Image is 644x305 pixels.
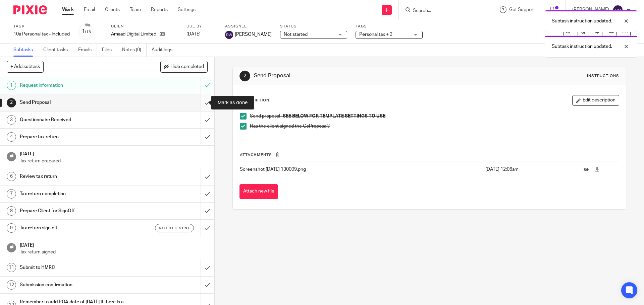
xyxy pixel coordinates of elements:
[20,240,208,249] h1: [DATE]
[283,114,385,119] strong: SEE BELOW FOR TEMPLATE SETTINGS TO USE
[20,132,136,142] h1: Prepare tax return
[280,24,347,29] label: Status
[7,98,16,107] div: 2
[159,225,190,231] span: Not yet sent
[250,113,619,120] p: Send proposal -
[612,5,623,15] img: svg%3E
[239,184,278,199] button: Attach new file
[7,280,16,290] div: 12
[20,280,136,290] h1: Submission confirmation
[7,61,44,72] button: + Add subtask
[111,31,156,37] p: Amaad Digital Limited
[186,32,201,36] span: [DATE]
[587,73,619,79] div: Instructions
[7,206,16,216] div: 8
[20,80,136,90] h1: Request information
[225,31,233,39] img: svg%3E
[254,72,444,79] h1: Send Proposal
[122,44,147,57] a: Notes (0)
[239,98,269,103] p: Description
[78,44,97,57] a: Emails
[7,132,16,142] div: 4
[552,18,612,24] p: Subtask instruction updated.
[43,44,73,57] a: Client tasks
[552,43,612,50] p: Subtask instruction updated.
[20,97,136,107] h1: Send Proposal
[20,158,208,164] p: Tax return prepared
[7,172,16,181] div: 6
[239,71,250,81] div: 2
[62,6,74,13] a: Work
[170,64,204,70] span: Hide completed
[7,189,16,199] div: 7
[235,31,272,38] span: [PERSON_NAME]
[160,61,208,72] button: Hide completed
[20,149,208,157] h1: [DATE]
[240,153,272,157] span: Attachments
[105,6,120,13] a: Clients
[20,171,136,181] h1: Review tax return
[85,30,91,34] small: /13
[20,249,208,255] p: Tax return signed
[20,206,136,216] h1: Prepare Client for SignOff
[20,223,136,233] h1: Tax return sign off
[84,6,95,13] a: Email
[7,263,16,272] div: 11
[7,81,16,90] div: 1
[225,24,272,29] label: Assignee
[485,166,574,173] p: [DATE] 12:06am
[130,6,141,13] a: Team
[152,44,177,57] a: Audit logs
[13,5,47,14] img: Pixie
[82,28,91,35] div: 1
[240,166,482,173] p: Screenshot [DATE] 130009.png
[250,123,619,130] p: Has the client signed the GoProposal?
[572,95,619,106] button: Edit description
[13,31,70,37] div: 10a Personal tax - Included
[186,24,217,29] label: Due by
[7,223,16,233] div: 9
[7,115,16,125] div: 3
[178,6,196,13] a: Settings
[20,262,136,273] h1: Submit to HMRC
[595,166,600,173] a: Download
[20,189,136,199] h1: Tax return completion
[284,32,308,37] span: Not started
[20,115,136,125] h1: Questionnaire Received
[102,44,117,57] a: Files
[151,6,168,13] a: Reports
[13,24,70,29] label: Task
[111,24,178,29] label: Client
[13,44,38,57] a: Subtasks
